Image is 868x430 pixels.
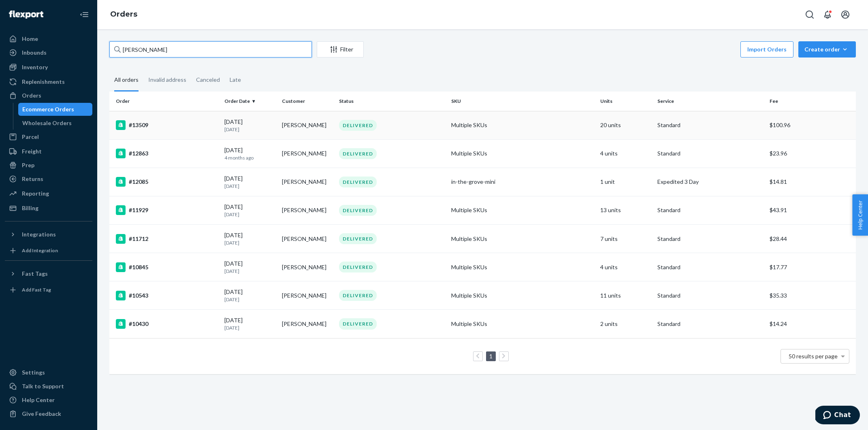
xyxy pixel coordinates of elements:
td: Multiple SKUs [448,225,597,253]
td: 13 units [597,196,654,224]
div: DELIVERED [339,233,377,244]
div: Reporting [22,189,49,198]
td: $23.96 [766,139,856,168]
div: Inbounds [22,49,47,57]
th: Order Date [221,92,278,111]
div: DELIVERED [339,205,377,216]
div: Home [22,35,38,43]
div: Invalid address [148,69,186,90]
td: Multiple SKUs [448,310,597,338]
button: Talk to Support [5,380,92,393]
td: 20 units [597,111,654,139]
th: Service [654,92,766,111]
div: Give Feedback [22,410,61,418]
td: 4 units [597,139,654,168]
th: Order [109,92,221,111]
button: Open Search Box [802,6,818,23]
div: Help Center [22,396,55,404]
button: Open notifications [819,6,836,23]
td: 11 units [597,281,654,310]
td: $100.96 [766,111,856,139]
div: [DATE] [224,260,275,275]
a: Parcel [5,130,92,143]
th: Units [597,92,654,111]
td: 1 unit [597,168,654,196]
a: Add Integration [5,244,92,257]
div: Returns [22,175,43,183]
th: Fee [766,92,856,111]
td: [PERSON_NAME] [279,225,336,253]
div: Billing [22,204,38,212]
a: Inventory [5,61,92,74]
div: All orders [114,69,139,92]
div: Orders [22,92,41,100]
p: Standard [657,320,763,328]
div: [DATE] [224,146,275,161]
div: Settings [22,368,45,377]
td: [PERSON_NAME] [279,139,336,168]
td: [PERSON_NAME] [279,281,336,310]
div: [DATE] [224,203,275,218]
div: #12863 [116,149,218,158]
div: #10543 [116,291,218,300]
td: [PERSON_NAME] [279,310,336,338]
button: Integrations [5,228,92,241]
div: Freight [22,147,42,155]
th: SKU [448,92,597,111]
div: Wholesale Orders [22,119,72,127]
p: [DATE] [224,183,275,189]
td: $14.81 [766,168,856,196]
div: #11929 [116,205,218,215]
div: Ecommerce Orders [22,105,74,113]
th: Status [336,92,448,111]
td: Multiple SKUs [448,111,597,139]
p: [DATE] [224,211,275,218]
div: Create order [804,45,850,53]
a: Home [5,32,92,45]
td: 2 units [597,310,654,338]
td: 7 units [597,225,654,253]
button: Import Orders [740,41,793,57]
div: Inventory [22,63,48,71]
p: Standard [657,206,763,214]
div: Integrations [22,230,56,238]
div: DELIVERED [339,177,377,187]
td: [PERSON_NAME] [279,196,336,224]
p: [DATE] [224,296,275,303]
div: Filter [317,45,363,53]
p: Standard [657,292,763,300]
td: Multiple SKUs [448,196,597,224]
a: Ecommerce Orders [18,103,93,116]
div: DELIVERED [339,290,377,301]
div: #13509 [116,120,218,130]
div: Add Integration [22,247,58,254]
div: Prep [22,161,34,169]
p: Standard [657,235,763,243]
iframe: Opens a widget where you can chat to one of our agents [815,406,860,426]
div: DELIVERED [339,148,377,159]
td: [PERSON_NAME] [279,111,336,139]
div: in-the-grove-mini [451,178,594,186]
a: Page 1 is your current page [488,353,494,360]
a: Freight [5,145,92,158]
button: Close Navigation [76,6,92,23]
div: Replenishments [22,78,65,86]
td: $43.91 [766,196,856,224]
div: Fast Tags [22,270,48,278]
button: Give Feedback [5,407,92,420]
input: Search orders [109,41,312,57]
div: #10430 [116,319,218,329]
ol: breadcrumbs [104,3,144,26]
a: Orders [5,89,92,102]
td: Multiple SKUs [448,281,597,310]
div: [DATE] [224,175,275,189]
a: Wholesale Orders [18,117,93,130]
button: Create order [798,41,856,57]
span: 50 results per page [789,353,838,360]
td: $17.77 [766,253,856,281]
p: 4 months ago [224,154,275,161]
a: Replenishments [5,75,92,88]
button: Help Center [852,194,868,236]
div: [DATE] [224,288,275,303]
div: #11712 [116,234,218,244]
